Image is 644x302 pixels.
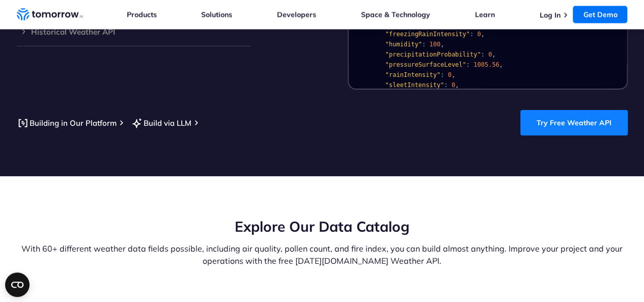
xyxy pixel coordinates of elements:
span: , [455,81,459,89]
span: : [466,61,469,68]
span: "humidity" [385,41,422,48]
span: , [481,31,484,38]
p: With 60+ different weather data fields possible, including air quality, pollen count, and fire in... [17,242,628,267]
span: 0 [451,81,455,89]
span: "pressureSurfaceLevel" [385,61,466,68]
button: Open CMP widget [5,272,30,297]
span: : [444,81,447,89]
span: , [451,71,455,78]
span: , [492,51,495,58]
span: , [499,61,502,68]
a: Space & Technology [361,10,430,19]
span: : [422,41,426,48]
a: Get Demo [573,6,627,23]
span: 100 [429,41,440,48]
span: , [440,41,444,48]
a: Learn [475,10,495,19]
a: Log In [539,11,560,20]
a: Building in Our Platform [17,117,117,129]
span: : [440,71,444,78]
span: 0 [447,71,451,78]
span: : [481,51,484,58]
h3: Historical Weather API [17,28,251,36]
a: Developers [277,10,316,19]
a: Products [127,10,157,19]
span: "precipitationProbability" [385,51,481,58]
span: 0 [488,51,492,58]
span: 0 [477,31,481,38]
a: Try Free Weather API [520,110,628,135]
span: : [469,31,473,38]
a: Home link [17,7,83,22]
h2: Explore Our Data Catalog [17,217,628,236]
a: Build via LLM [131,117,191,129]
span: "sleetIntensity" [385,81,444,89]
span: 1005.56 [473,61,499,68]
span: "freezingRainIntensity" [385,31,469,38]
a: Solutions [201,10,232,19]
span: "rainIntensity" [385,71,440,78]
